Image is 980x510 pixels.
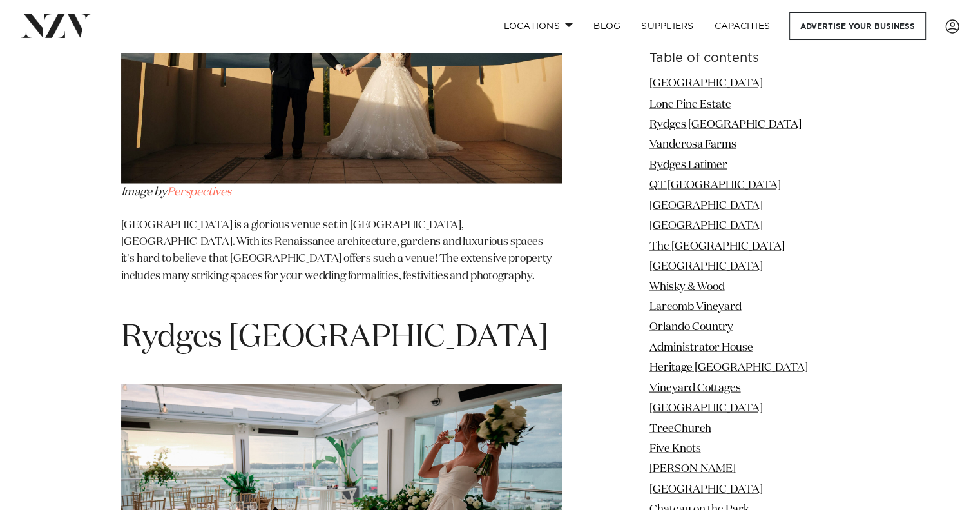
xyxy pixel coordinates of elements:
a: [GEOGRAPHIC_DATA] [649,79,763,90]
a: Advertise your business [789,12,926,40]
a: Heritage [GEOGRAPHIC_DATA] [649,362,808,373]
a: [GEOGRAPHIC_DATA] [649,403,763,414]
a: Orlando Country [649,322,733,333]
a: Rydges Latimer [649,160,727,171]
img: nzv-logo.png [21,14,91,37]
a: BLOG [583,12,631,40]
a: Locations [493,12,583,40]
a: [GEOGRAPHIC_DATA] [649,221,763,231]
a: Vanderosa Farms [649,139,736,150]
a: Rydges [GEOGRAPHIC_DATA] [649,119,802,130]
a: Administrator House [649,342,753,353]
a: Capacities [704,12,781,40]
a: Five Knots [649,444,701,455]
h6: Table of contents [649,52,860,66]
a: QT [GEOGRAPHIC_DATA] [649,180,781,191]
a: Perspectives [167,186,231,197]
a: [GEOGRAPHIC_DATA] [649,201,763,211]
span: Image by [121,30,562,197]
a: [PERSON_NAME] [649,464,736,475]
a: The [GEOGRAPHIC_DATA] [649,241,785,252]
a: Lone Pine Estate [649,99,731,110]
a: Whisky & Wood [649,281,725,292]
a: SUPPLIERS [631,12,704,40]
p: [GEOGRAPHIC_DATA] is a glorious venue set in [GEOGRAPHIC_DATA], [GEOGRAPHIC_DATA]. With its Renai... [121,217,562,302]
a: [GEOGRAPHIC_DATA] [649,261,763,272]
a: [GEOGRAPHIC_DATA] [649,484,763,495]
a: TreeChurch [649,423,711,434]
h1: Rydges [GEOGRAPHIC_DATA] [121,317,562,358]
a: Vineyard Cottages [649,383,741,394]
a: Larcomb Vineyard [649,302,742,313]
